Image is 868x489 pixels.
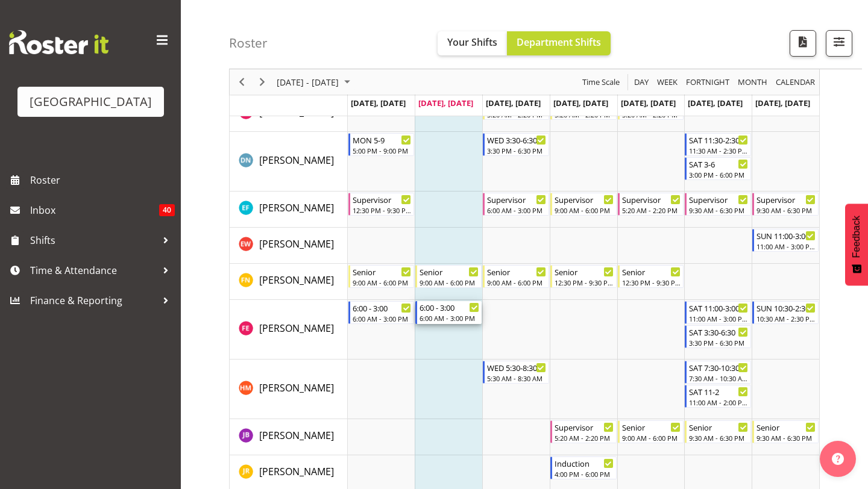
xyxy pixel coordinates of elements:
[689,302,748,314] div: SAT 11:00-3:00
[234,75,250,90] button: Previous
[447,36,497,49] span: Your Shifts
[348,193,415,216] div: Earl Foran"s event - Supervisor Begin From Monday, September 1, 2025 at 12:30:00 PM GMT+12:00 End...
[685,193,751,216] div: Earl Foran"s event - Supervisor Begin From Saturday, September 6, 2025 at 9:30:00 AM GMT+12:00 En...
[415,301,482,324] div: Finn Edwards"s event - 6:00 - 3:00 Begin From Tuesday, September 2, 2025 at 6:00:00 AM GMT+12:00 ...
[790,30,816,57] button: Download a PDF of the roster according to the set date range.
[685,301,751,324] div: Finn Edwards"s event - SAT 11:00-3:00 Begin From Saturday, September 6, 2025 at 11:00:00 AM GMT+1...
[684,75,732,90] button: Fortnight
[685,385,751,408] div: Hamish McKenzie"s event - SAT 11-2 Begin From Saturday, September 6, 2025 at 11:00:00 AM GMT+12:0...
[689,205,748,215] div: 9:30 AM - 6:30 PM
[259,237,334,251] span: [PERSON_NAME]
[259,201,334,214] span: [PERSON_NAME]
[487,278,546,287] div: 9:00 AM - 6:00 PM
[252,69,272,95] div: Next
[230,192,348,228] td: Earl Foran resource
[9,30,108,54] img: Rosterit website logo
[231,69,252,95] div: Previous
[230,228,348,264] td: Emily Wheeler resource
[487,134,546,146] div: WED 3:30-6:30
[159,204,175,216] span: 40
[622,266,681,278] div: Senior
[254,75,271,90] button: Next
[550,193,617,216] div: Earl Foran"s event - Supervisor Begin From Thursday, September 4, 2025 at 9:00:00 AM GMT+12:00 En...
[555,266,614,278] div: Senior
[756,229,816,241] div: SUN 11:00-3:00
[353,278,412,287] div: 9:00 AM - 6:00 PM
[353,205,412,215] div: 12:30 PM - 9:30 PM
[420,313,479,323] div: 6:00 AM - 3:00 PM
[756,205,816,215] div: 9:30 AM - 6:30 PM
[483,265,549,288] div: Felix Nicholls"s event - Senior Begin From Wednesday, September 3, 2025 at 9:00:00 AM GMT+12:00 E...
[752,193,819,216] div: Earl Foran"s event - Supervisor Begin From Sunday, September 7, 2025 at 9:30:00 AM GMT+12:00 Ends...
[752,301,819,324] div: Finn Edwards"s event - SUN 10:30-2:30 Begin From Sunday, September 7, 2025 at 10:30:00 AM GMT+12:...
[685,361,751,384] div: Hamish McKenzie"s event - SAT 7:30-10:30 Begin From Saturday, September 6, 2025 at 7:30:00 AM GMT...
[353,146,412,155] div: 5:00 PM - 9:00 PM
[487,361,546,373] div: WED 5:30-8:30
[487,193,546,205] div: Supervisor
[622,193,681,205] div: Supervisor
[685,133,751,156] div: Drew Nielsen"s event - SAT 11:30-2:30 Begin From Saturday, September 6, 2025 at 11:30:00 AM GMT+1...
[845,204,868,285] button: Feedback - Show survey
[259,153,334,167] a: [PERSON_NAME]
[259,321,334,335] a: [PERSON_NAME]
[737,75,769,90] span: Month
[622,205,681,215] div: 5:20 AM - 2:20 PM
[689,421,748,433] div: Senior
[353,302,412,314] div: 6:00 - 3:00
[689,146,748,155] div: 11:30 AM - 2:30 PM
[259,428,334,443] a: [PERSON_NAME]
[259,381,334,394] span: [PERSON_NAME]
[685,420,751,443] div: Jack Bailey"s event - Senior Begin From Saturday, September 6, 2025 at 9:30:00 AM GMT+12:00 Ends ...
[483,361,549,384] div: Hamish McKenzie"s event - WED 5:30-8:30 Begin From Wednesday, September 3, 2025 at 5:30:00 AM GMT...
[353,266,412,278] div: Senior
[689,397,748,407] div: 11:00 AM - 2:00 PM
[685,157,751,180] div: Drew Nielsen"s event - SAT 3-6 Begin From Saturday, September 6, 2025 at 3:00:00 PM GMT+12:00 End...
[555,457,614,469] div: Induction
[418,98,473,108] span: [DATE], [DATE]
[275,75,340,90] span: [DATE] - [DATE]
[752,420,819,443] div: Jack Bailey"s event - Senior Begin From Sunday, September 7, 2025 at 9:30:00 AM GMT+12:00 Ends At...
[230,264,348,300] td: Felix Nicholls resource
[415,265,482,288] div: Felix Nicholls"s event - Senior Begin From Tuesday, September 2, 2025 at 9:00:00 AM GMT+12:00 End...
[259,201,334,215] a: [PERSON_NAME]
[487,205,546,215] div: 6:00 AM - 3:00 PM
[555,469,614,479] div: 4:00 PM - 6:00 PM
[486,98,541,108] span: [DATE], [DATE]
[487,146,546,155] div: 3:30 PM - 6:30 PM
[30,201,159,219] span: Inbox
[259,465,334,478] span: [PERSON_NAME]
[756,433,816,443] div: 9:30 AM - 6:30 PM
[689,433,748,443] div: 9:30 AM - 6:30 PM
[275,75,356,90] button: September 01 - 07, 2025
[483,133,549,156] div: Drew Nielsen"s event - WED 3:30-6:30 Begin From Wednesday, September 3, 2025 at 3:30:00 PM GMT+12...
[618,420,684,443] div: Jack Bailey"s event - Senior Begin From Friday, September 5, 2025 at 9:00:00 AM GMT+12:00 Ends At...
[689,314,748,323] div: 11:00 AM - 3:00 PM
[756,193,816,205] div: Supervisor
[487,266,546,278] div: Senior
[259,381,334,395] a: [PERSON_NAME]
[550,456,617,479] div: Jasika Rohloff"s event - Induction Begin From Thursday, September 4, 2025 at 4:00:00 PM GMT+12:00...
[230,360,348,419] td: Hamish McKenzie resource
[689,338,748,347] div: 3:30 PM - 6:30 PM
[622,421,681,433] div: Senior
[685,325,751,348] div: Finn Edwards"s event - SAT 3:30-6:30 Begin From Saturday, September 6, 2025 at 3:30:00 PM GMT+12:...
[30,93,152,111] div: [GEOGRAPHIC_DATA]
[632,75,651,90] button: Timeline Day
[756,302,816,314] div: SUN 10:30-2:30
[351,98,406,108] span: [DATE], [DATE]
[655,75,680,90] button: Timeline Week
[775,75,816,90] span: calendar
[353,314,412,323] div: 6:00 AM - 3:00 PM
[259,464,334,479] a: [PERSON_NAME]
[832,453,844,465] img: help-xxl-2.png
[230,300,348,360] td: Finn Edwards resource
[555,433,614,443] div: 5:20 AM - 2:20 PM
[736,75,770,90] button: Timeline Month
[689,193,748,205] div: Supervisor
[230,419,348,455] td: Jack Bailey resource
[30,291,157,310] span: Finance & Reporting
[622,278,681,287] div: 12:30 PM - 9:30 PM
[826,30,852,57] button: Filter Shifts
[689,385,748,397] div: SAT 11-2
[656,75,679,90] span: Week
